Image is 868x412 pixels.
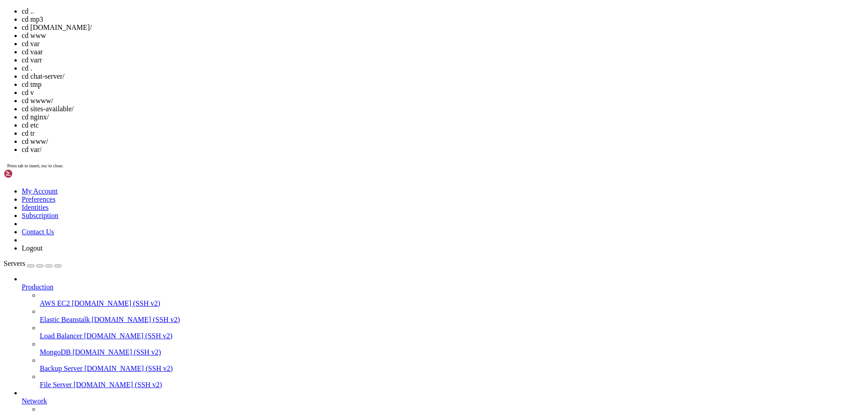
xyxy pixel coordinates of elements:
[40,316,864,324] a: Elastic Beanstalk [DOMAIN_NAME] (SSH v2)
[4,169,56,178] img: Shellngn
[40,365,83,372] span: Backup Server
[40,373,864,389] li: File Server [DOMAIN_NAME] (SSH v2)
[22,105,864,113] li: cd sites-available/
[22,24,864,32] li: cd [DOMAIN_NAME]/
[22,89,864,97] li: cd v
[40,308,864,324] li: Elastic Beanstalk [DOMAIN_NAME] (SSH v2)
[4,27,750,34] x-row: the exact distribution terms for each program are described in the
[4,73,166,80] span: debian@vps-debian-11-basic-c1-r1-d25-eu-sof-1
[40,299,864,308] a: AWS EC2 [DOMAIN_NAME] (SSH v2)
[170,73,174,80] span: ~
[22,81,864,89] li: cd tmp
[22,283,864,291] a: Production
[92,316,180,323] span: [DOMAIN_NAME] (SSH v2)
[84,332,173,340] span: [DOMAIN_NAME] (SSH v2)
[22,137,864,146] li: cd www/
[22,195,56,203] a: Preferences
[7,163,63,168] span: Press tab to insert, esc to close.
[22,48,864,56] li: cd vaar
[22,7,864,15] li: cd ..
[74,381,162,388] span: [DOMAIN_NAME] (SSH v2)
[40,348,864,356] a: MongoDB [DOMAIN_NAME] (SSH v2)
[22,64,864,72] li: cd .
[22,56,864,64] li: cd varr
[4,57,750,65] x-row: permitted by applicable law.
[22,275,864,389] li: Production
[22,397,864,405] a: Network
[202,73,205,81] div: (52, 9)
[22,72,864,81] li: cd chat-server/
[72,348,161,356] span: [DOMAIN_NAME] (SSH v2)
[40,332,82,340] span: Load Balancer
[40,324,864,340] li: Load Balancer [DOMAIN_NAME] (SSH v2)
[4,19,750,27] x-row: The programs included with the Debian GNU/Linux system are free software;
[4,65,750,73] x-row: Last login: [DATE] from [TECHNICAL_ID]
[40,356,864,373] li: Backup Server [DOMAIN_NAME] (SSH v2)
[22,244,42,252] a: Logout
[85,365,173,372] span: [DOMAIN_NAME] (SSH v2)
[4,73,750,81] x-row: : $ cd
[22,40,864,48] li: cd var
[22,212,58,219] a: Subscription
[40,316,90,323] span: Elastic Beanstalk
[4,50,750,57] x-row: Debian GNU/Linux comes with ABSOLUTELY NO WARRANTY, to the extent
[22,121,864,129] li: cd etc
[22,228,54,236] a: Contact Us
[22,15,864,24] li: cd mp3
[22,97,864,105] li: cd wwww/
[40,381,72,388] span: File Server
[4,260,61,267] a: Servers
[40,381,864,389] a: File Server [DOMAIN_NAME] (SSH v2)
[22,113,864,121] li: cd nginx/
[4,4,750,11] x-row: Linux vps-debian-11-basic-c1-r1-d25-eu-sof-1 5.10.0-35-amd64 #1 SMP Debian 5.10.237-1 ([DATE]) x8...
[22,129,864,137] li: cd tr
[40,291,864,308] li: AWS EC2 [DOMAIN_NAME] (SSH v2)
[22,146,864,154] li: cd var/
[22,283,53,291] span: Production
[22,204,49,211] a: Identities
[40,365,864,373] a: Backup Server [DOMAIN_NAME] (SSH v2)
[4,260,25,267] span: Servers
[22,187,58,195] a: My Account
[40,348,71,356] span: MongoDB
[22,32,864,40] li: cd www
[72,299,160,307] span: [DOMAIN_NAME] (SSH v2)
[40,340,864,356] li: MongoDB [DOMAIN_NAME] (SSH v2)
[40,299,70,307] span: AWS EC2
[40,332,864,340] a: Load Balancer [DOMAIN_NAME] (SSH v2)
[22,397,47,405] span: Network
[4,34,750,42] x-row: individual files in /usr/share/doc/*/copyright.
